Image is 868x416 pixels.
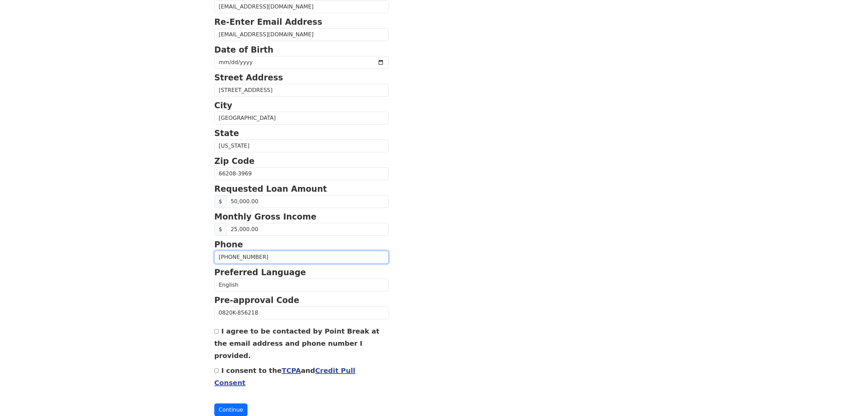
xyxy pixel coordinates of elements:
[214,167,389,180] input: Zip Code
[214,129,239,138] strong: State
[214,101,232,110] strong: City
[214,211,389,223] p: Monthly Gross Income
[214,223,226,236] span: $
[214,17,322,27] strong: Re-Enter Email Address
[214,195,226,208] span: $
[214,156,255,166] strong: Zip Code
[214,240,243,249] strong: Phone
[214,366,355,387] label: I consent to the and
[214,0,389,13] input: Email Address
[214,306,389,319] input: Pre-approval Code
[214,251,389,264] input: Phone
[282,366,301,375] a: TCPA
[214,28,389,41] input: Re-Enter Email Address
[214,327,379,360] label: I agree to be contacted by Point Break at the email address and phone number I provided.
[214,296,299,305] strong: Pre-approval Code
[214,112,389,125] input: City
[214,268,306,277] strong: Preferred Language
[226,223,389,236] input: Monthly Gross Income
[214,184,327,194] strong: Requested Loan Amount
[214,73,283,82] strong: Street Address
[214,84,389,97] input: Street Address
[226,195,389,208] input: Requested Loan Amount
[214,45,273,55] strong: Date of Birth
